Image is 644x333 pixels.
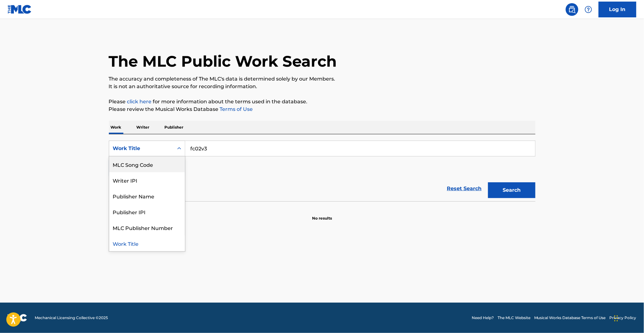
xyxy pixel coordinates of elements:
[444,182,485,196] a: Reset Search
[472,315,494,321] a: Need Help?
[312,208,332,221] p: No results
[610,315,636,321] a: Privacy Policy
[35,315,108,321] span: Mechanical Licensing Collective © 2025
[109,83,535,90] p: It is not an authoritative source for recording information.
[8,314,27,322] img: logo
[127,99,152,105] a: click here
[163,121,186,134] p: Publisher
[585,6,592,13] img: help
[109,235,185,251] div: Work Title
[113,145,170,152] div: Work Title
[109,121,123,134] p: Work
[568,6,576,13] img: search
[109,220,185,235] div: MLC Publisher Number
[219,106,253,112] a: Terms of Use
[614,309,618,328] div: Drag
[599,2,636,17] a: Log In
[488,182,535,198] button: Search
[534,315,606,321] a: Musical Works Database Terms of Use
[582,3,595,16] div: Help
[8,5,32,14] img: MLC Logo
[566,3,578,16] a: Public Search
[109,106,535,113] p: Please review the Musical Works Database
[612,303,644,333] iframe: Chat Widget
[135,121,151,134] p: Writer
[109,172,185,188] div: Writer IPI
[109,52,337,71] h1: The MLC Public Work Search
[498,315,530,321] a: The MLC Website
[109,141,535,201] form: Search Form
[109,156,185,172] div: MLC Song Code
[109,98,535,106] p: Please for more information about the terms used in the database.
[109,188,185,204] div: Publisher Name
[109,75,535,83] p: The accuracy and completeness of The MLC's data is determined solely by our Members.
[109,204,185,220] div: Publisher IPI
